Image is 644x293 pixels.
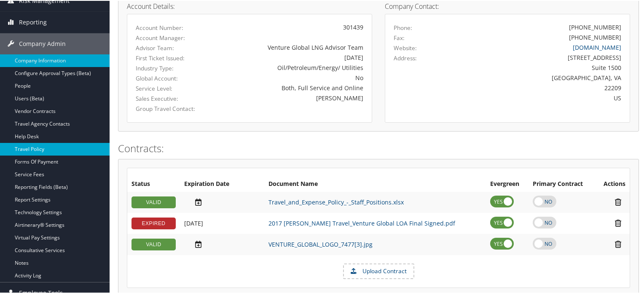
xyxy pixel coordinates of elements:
[184,219,260,226] div: Add/Edit Date
[394,23,412,31] label: Phone:
[216,22,363,31] div: 301439
[385,2,630,9] h4: Company Contact:
[569,22,621,31] div: [PHONE_NUMBER]
[131,196,176,207] div: VALID
[131,238,176,250] div: VALID
[454,93,622,102] div: US
[216,73,363,81] div: No
[611,218,625,227] i: Remove Contract
[136,23,203,31] label: Account Number:
[19,11,47,32] span: Reporting
[127,2,372,9] h4: Account Details:
[344,263,413,278] label: Upload Contract
[136,53,203,62] label: First Ticket Issued:
[394,53,417,62] label: Address:
[136,73,203,82] label: Global Account:
[216,93,363,102] div: [PERSON_NAME]
[136,33,203,41] label: Account Manager:
[216,52,363,61] div: [DATE]
[486,176,529,191] th: Evergreen
[136,43,203,51] label: Advisor Team:
[529,176,595,191] th: Primary Contract
[216,62,363,71] div: Oil/Petroleum/Energy/ Utilities
[454,62,622,71] div: Suite 1500
[573,43,621,51] a: [DOMAIN_NAME]
[454,52,622,61] div: [STREET_ADDRESS]
[136,63,203,72] label: Industry Type:
[394,43,417,51] label: Website:
[394,33,405,41] label: Fax:
[569,32,621,41] div: [PHONE_NUMBER]
[268,218,455,226] a: 2017 [PERSON_NAME] Travel_Venture Global LOA Final Signed.pdf
[118,140,639,155] h2: Contracts:
[216,83,363,91] div: Both, Full Service and Online
[264,176,486,191] th: Document Name
[184,197,260,206] div: Add/Edit Date
[136,94,203,102] label: Sales Executive:
[136,83,203,92] label: Service Level:
[216,42,363,51] div: Venture Global LNG Advisor Team
[595,176,630,191] th: Actions
[136,104,203,112] label: Group Travel Contact:
[127,176,180,191] th: Status
[131,217,176,228] div: EXPIRED
[268,197,404,205] a: Travel_and_Expense_Policy_-_Staff_Positions.xlsx
[611,239,625,248] i: Remove Contract
[454,83,622,91] div: 22209
[268,239,373,247] a: VENTURE_GLOBAL_LOGO_7477[3].jpg
[184,239,260,248] div: Add/Edit Date
[19,32,66,54] span: Company Admin
[454,73,622,81] div: [GEOGRAPHIC_DATA], VA
[611,197,625,206] i: Remove Contract
[184,218,203,226] span: [DATE]
[180,176,264,191] th: Expiration Date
